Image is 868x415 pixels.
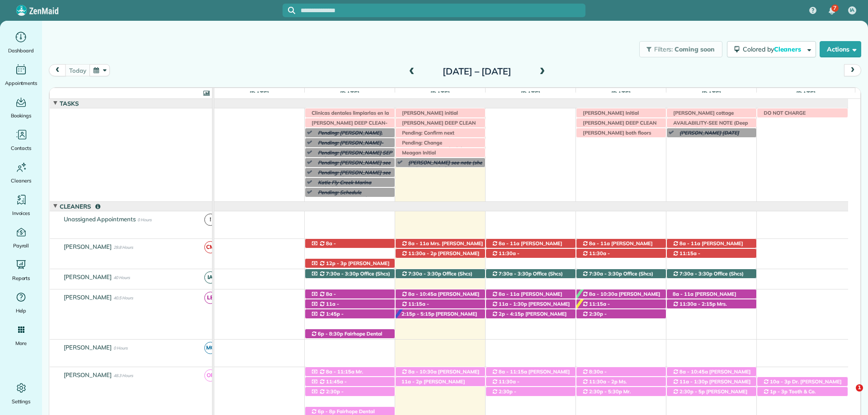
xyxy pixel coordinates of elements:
[589,291,618,297] span: 8a - 10:30a
[491,256,548,269] span: [PERSON_NAME] ([PHONE_NUMBER])
[311,260,389,273] span: [PERSON_NAME] ([PHONE_NUMBER])
[420,66,533,76] h2: [DATE] – [DATE]
[311,378,347,391] span: 11:45a - 2:15p
[401,311,477,323] span: [PERSON_NAME] ([PHONE_NUMBER])
[769,388,788,395] span: 1p - 3p
[313,169,391,195] span: Pending: [PERSON_NAME] see note (Condo cleaning [GEOGRAPHIC_DATA] for [DATE], 30th or [DATE])
[401,311,435,317] span: 2:15p - 5:15p
[325,368,355,375] span: 8a - 11:15a
[491,395,548,407] span: [PERSON_NAME] ([PHONE_NUMBER])
[396,367,485,377] div: [STREET_ADDRESS]
[582,256,638,269] span: [PERSON_NAME] ([PHONE_NUMBER])
[582,301,610,313] span: 11:15a - 2:15p
[856,384,863,392] span: 1
[305,387,395,396] div: [STREET_ADDRESS]
[837,384,859,406] iframe: Intercom live chat
[672,388,750,408] span: [PERSON_NAME] (DC LAWN) ([PHONE_NUMBER], [PHONE_NUMBER])
[582,317,638,330] span: [PERSON_NAME] ([PHONE_NUMBER])
[822,1,841,21] div: 7 unread notifications
[137,217,151,222] span: 0 Hours
[486,249,576,258] div: [STREET_ADDRESS]
[305,329,395,339] div: [STREET_ADDRESS]
[498,291,520,297] span: 8a - 11a
[667,367,756,377] div: [STREET_ADDRESS]
[498,311,524,317] span: 2p - 4:15p
[679,388,705,395] span: 2:30p - 5p
[311,270,390,283] span: Office (Shcs) ([PHONE_NUMBER])
[667,299,756,309] div: [STREET_ADDRESS]
[4,290,38,315] a: Help
[794,90,817,97] span: [DATE]
[408,240,429,247] span: 8a - 11a
[408,291,437,297] span: 8a - 10:45a
[396,377,485,387] div: [STREET_ADDRESS]
[589,388,623,395] span: 2:30p - 5:30p
[396,249,485,258] div: [STREET_ADDRESS]
[759,110,806,122] span: DO NOT CHARGE [PERSON_NAME]
[11,111,32,120] span: Bookings
[401,270,472,283] span: Office (Shcs) ([PHONE_NUMBER])
[675,45,715,53] span: Coming soon
[576,377,666,387] div: [STREET_ADDRESS][PERSON_NAME]
[582,311,607,323] span: 2:30p - 4:45p
[4,95,38,120] a: Bookings
[396,309,485,319] div: [STREET_ADDRESS]
[672,270,744,283] span: Office (Shcs) ([PHONE_NUMBER])
[311,388,344,401] span: 2:30p - 5:30p
[757,377,848,387] div: [STREET_ADDRESS][PERSON_NAME]
[576,269,666,279] div: 11940 [US_STATE] 181 - Fairhope, AL, 36532
[667,239,756,248] div: [STREET_ADDRESS]
[582,291,660,303] span: [PERSON_NAME] ([PHONE_NUMBER])
[305,377,395,387] div: [STREET_ADDRESS]
[62,294,114,301] span: [PERSON_NAME]
[672,240,743,253] span: [PERSON_NAME] ([PHONE_NUMBER])
[669,110,734,116] span: [PERSON_NAME] cottage
[204,241,217,253] span: CM
[313,130,382,142] span: Pending: [PERSON_NAME], Tues or Wedsned
[16,306,27,315] span: Help
[65,64,90,76] button: today
[313,149,392,162] span: Pending: [PERSON_NAME] SEP 29/[DATE]
[5,79,38,88] span: Appointments
[311,297,370,310] span: [PERSON_NAME] ([PHONE_NUMBER])
[486,299,576,309] div: [STREET_ADDRESS]
[313,189,390,221] span: Pending: Schedule [PERSON_NAME] (Please schedule [PERSON_NAME] for an initial cleaning on a [DATE...
[576,249,666,258] div: [STREET_ADDRESS]
[11,144,31,153] span: Contacts
[288,7,295,14] svg: Focus search
[757,387,848,396] div: [STREET_ADDRESS]
[311,317,367,330] span: [PERSON_NAME] ([PHONE_NUMBER])
[401,250,479,263] span: [PERSON_NAME] ([PHONE_NUMBER])
[401,291,479,303] span: [PERSON_NAME] ([PHONE_NUMBER])
[486,367,576,377] div: [STREET_ADDRESS]
[204,342,217,354] span: MC
[491,270,563,283] span: Office (Shcs) ([PHONE_NUMBER])
[4,225,38,250] a: Payroll
[429,90,452,97] span: [DATE]
[498,270,532,277] span: 7:30a - 3:30p
[11,176,31,185] span: Cleaners
[743,45,804,53] span: Colored by
[672,291,736,303] span: [PERSON_NAME] ([PHONE_NUMBER])
[401,301,429,313] span: 11:15a - 2:15p
[204,214,217,226] span: !
[4,30,38,55] a: Dashboard
[311,301,339,313] span: 11a - 1:30p
[204,271,217,284] span: IA
[305,289,395,299] div: [STREET_ADDRESS]
[667,377,756,387] div: [STREET_ADDRESS][PERSON_NAME]
[408,270,442,277] span: 7:30a - 3:30p
[311,247,370,259] span: [PERSON_NAME] ([PHONE_NUMBER])
[679,270,713,277] span: 7:30a - 3:30p
[491,368,570,381] span: [PERSON_NAME] ([PHONE_NUMBER])
[404,159,482,185] span: [PERSON_NAME] see note (she had to cancel 9/16 morning wants to reschedule for 1-2 weeks)
[582,250,610,263] span: 11:30a - 2:30p
[582,368,607,381] span: 8:30a - 12:15p
[12,397,31,406] span: Settings
[654,45,673,53] span: Filters:
[769,378,791,385] span: 10a - 3p
[589,240,610,247] span: 8a - 11a
[313,179,384,192] span: Katie Fly Creek Marina (schedule [DATE] or [DATE])
[408,250,437,256] span: 11:30a - 2p
[307,120,387,132] span: [PERSON_NAME] DEEP CLEAN-[PERSON_NAME]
